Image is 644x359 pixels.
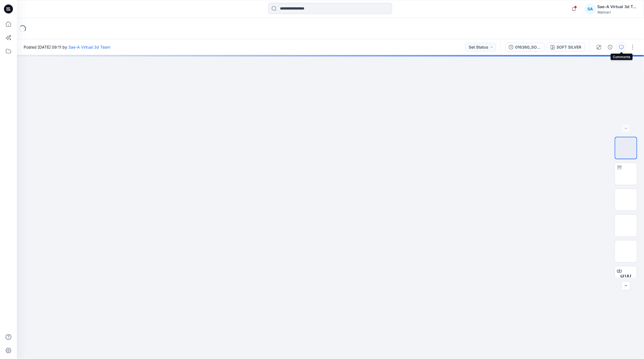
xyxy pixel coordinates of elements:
[606,43,615,52] button: Details
[515,44,541,50] div: 016360_SOFT SILVER
[598,10,637,14] div: Walmart
[557,44,582,50] div: SOFT SILVER
[547,43,585,52] button: SOFT SILVER
[585,4,595,14] div: SA
[620,272,632,282] span: BW
[505,43,545,52] button: 016360_SOFT SILVER
[598,3,637,10] div: Sae-A Virtual 3d Team
[24,44,110,50] span: Posted [DATE] 09:11 by
[68,45,110,49] a: Sae-A Virtual 3d Team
